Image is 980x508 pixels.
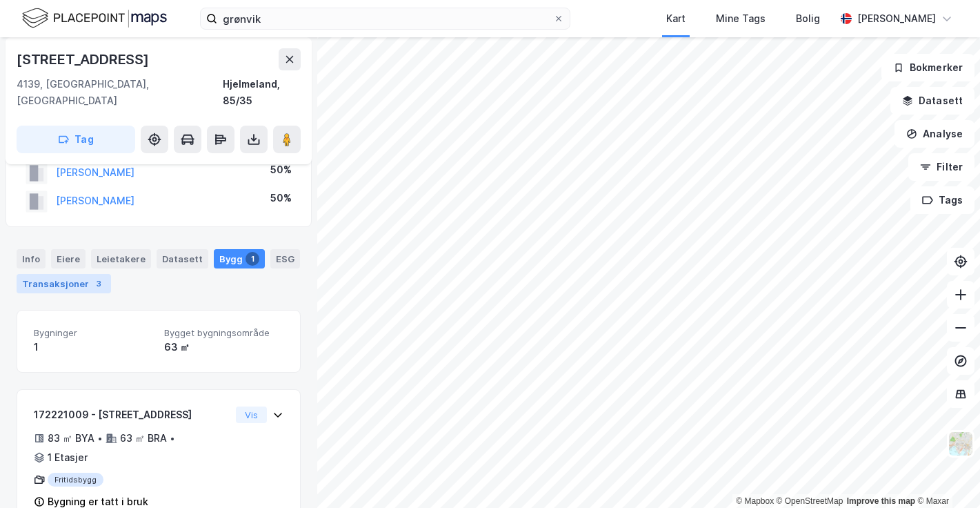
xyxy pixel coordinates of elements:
[270,249,300,268] div: ESG
[908,153,974,181] button: Filter
[796,10,820,27] div: Bolig
[911,442,980,508] div: Kontrollprogram for chat
[736,496,774,506] a: Mapbox
[17,48,152,70] div: [STREET_ADDRESS]
[236,407,267,423] button: Vis
[890,87,974,115] button: Datasett
[716,10,766,27] div: Mine Tags
[270,162,292,178] div: 50%
[17,76,223,109] div: 4139, [GEOGRAPHIC_DATA], [GEOGRAPHIC_DATA]
[17,126,135,153] button: Tag
[911,442,980,508] iframe: Chat Widget
[948,431,974,457] img: Z
[170,433,175,444] div: •
[881,54,974,81] button: Bokmerker
[97,433,103,444] div: •
[92,277,106,291] div: 3
[48,430,94,447] div: 83 ㎡ BYA
[910,186,974,214] button: Tags
[34,407,230,423] div: 172221009 - [STREET_ADDRESS]
[17,274,111,293] div: Transaksjoner
[217,8,553,29] input: Søk på adresse, matrikkel, gårdeiere, leietakere eller personer
[270,190,292,206] div: 50%
[22,6,167,30] img: logo.f888ab2527a4732fd821a326f86c7f29.svg
[48,449,88,466] div: 1 Etasjer
[164,327,283,339] span: Bygget bygningsområde
[847,496,915,506] a: Improve this map
[120,430,167,447] div: 63 ㎡ BRA
[223,76,301,109] div: Hjelmeland, 85/35
[666,10,686,27] div: Kart
[157,249,208,268] div: Datasett
[894,120,974,148] button: Analyse
[857,10,936,27] div: [PERSON_NAME]
[164,339,283,355] div: 63 ㎡
[777,496,843,506] a: OpenStreetMap
[51,249,86,268] div: Eiere
[34,339,153,355] div: 1
[34,327,153,339] span: Bygninger
[91,249,151,268] div: Leietakere
[17,249,46,268] div: Info
[246,252,259,266] div: 1
[214,249,265,268] div: Bygg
